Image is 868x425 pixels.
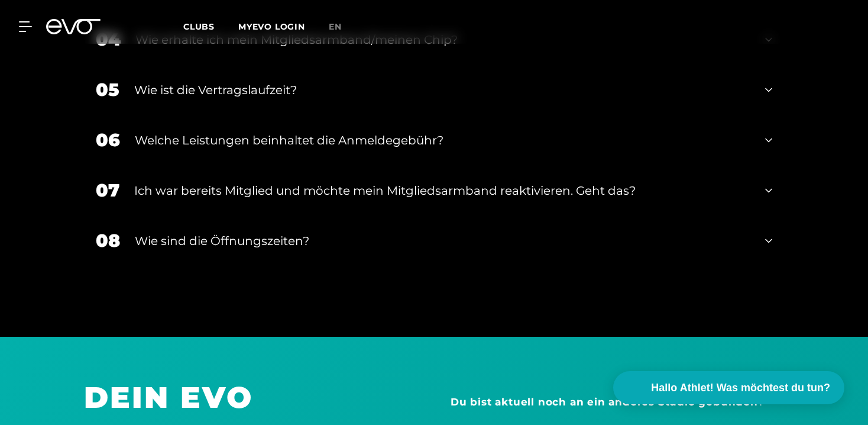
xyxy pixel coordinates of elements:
div: Wie ist die Vertragslaufzeit? [134,81,750,99]
a: en [329,20,356,34]
a: MYEVO LOGIN [238,21,305,32]
div: 08 [96,227,120,254]
span: Clubs [183,21,215,32]
div: 05 [96,76,119,103]
a: Clubs [183,21,238,32]
div: Wie sind die Öffnungszeiten? [135,232,750,250]
strong: Du bist aktuell noch an ein anderes Studio gebunden [451,396,758,408]
span: Hallo Athlet! Was möchtest du tun? [651,380,830,396]
button: Hallo Athlet! Was möchtest du tun? [613,371,844,404]
div: Ich war bereits Mitglied und möchte mein Mitgliedsarmband reaktivieren. Geht das? [134,182,750,199]
div: 07 [96,177,119,204]
span: en [329,21,342,32]
div: 06 [96,127,120,153]
div: Welche Leistungen beinhaltet die Anmeldegebühr? [135,131,750,149]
